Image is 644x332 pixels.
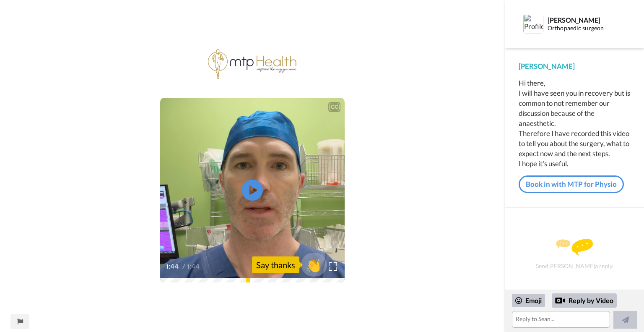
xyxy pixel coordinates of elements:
[523,14,543,34] img: Profile Image
[187,261,202,272] span: 1:44
[519,175,624,193] a: Book in with MTP for Physio
[548,16,630,24] div: [PERSON_NAME]
[519,78,631,169] div: Hi there, I will have seen you in recovery but is common to not remember our discussion because o...
[517,222,633,285] div: Send [PERSON_NAME] a reply.
[252,256,299,273] div: Say thanks
[329,262,337,271] img: Full screen
[556,239,593,256] img: message.svg
[301,256,327,273] span: 👏
[166,261,181,272] span: 1:44
[512,294,545,307] div: Emoji
[182,261,185,272] span: /
[329,103,340,111] div: CC
[206,47,299,81] img: a97285ef-e72e-44f2-b1ca-7aeecc5a3e77
[552,293,617,308] div: Reply by Video
[555,295,565,306] div: Reply by Video
[301,253,327,276] button: 👏
[548,25,630,32] div: Orthopaedic surgeon
[519,61,631,71] div: [PERSON_NAME]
